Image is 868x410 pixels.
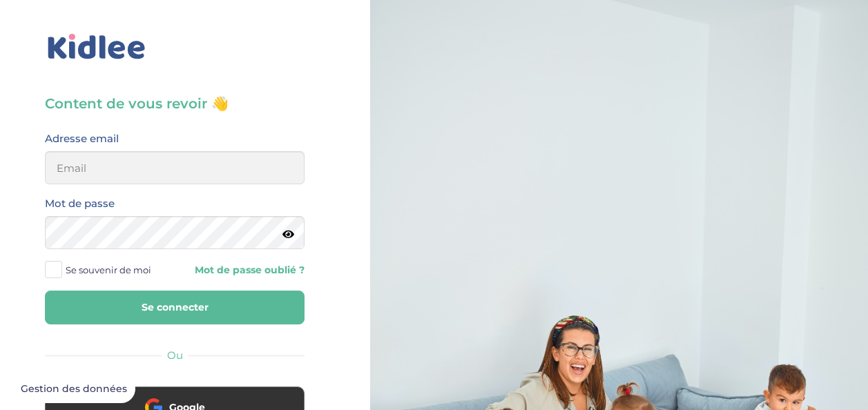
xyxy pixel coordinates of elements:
[45,195,115,213] label: Mot de passe
[167,349,183,362] span: Ou
[12,375,135,404] button: Gestion des données
[45,151,305,184] input: Email
[21,383,127,396] span: Gestion des données
[45,130,119,148] label: Adresse email
[45,31,148,63] img: logo_kidlee_bleu
[45,94,305,113] h3: Content de vous revoir 👋
[66,261,151,279] span: Se souvenir de moi
[185,264,305,277] a: Mot de passe oublié ?
[45,291,305,324] button: Se connecter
